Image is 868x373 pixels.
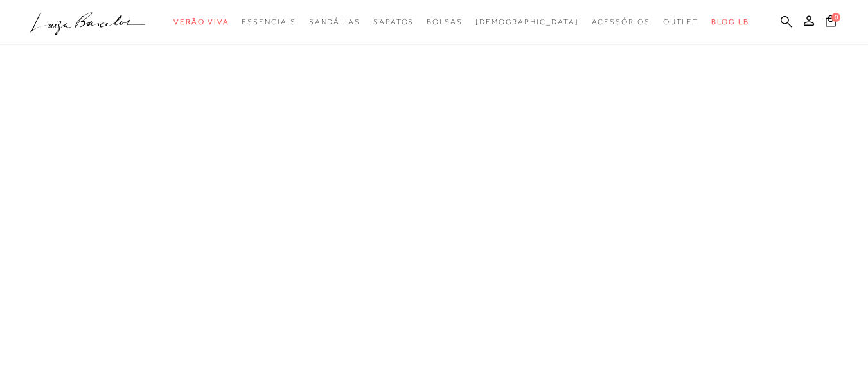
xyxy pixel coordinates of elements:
a: BLOG LB [711,10,748,34]
a: categoryNavScreenReaderText [173,10,229,34]
a: categoryNavScreenReaderText [242,10,296,34]
span: Verão Viva [173,17,229,26]
span: Outlet [663,17,699,26]
button: 0 [822,14,840,31]
span: [DEMOGRAPHIC_DATA] [475,17,579,26]
span: Bolsas [427,17,463,26]
a: categoryNavScreenReaderText [592,10,650,34]
span: Sapatos [373,17,414,26]
span: 0 [831,13,840,22]
a: categoryNavScreenReaderText [373,10,414,34]
a: categoryNavScreenReaderText [427,10,463,34]
span: BLOG LB [711,17,748,26]
span: Essenciais [242,17,296,26]
a: categoryNavScreenReaderText [309,10,360,34]
a: categoryNavScreenReaderText [663,10,699,34]
span: Acessórios [592,17,650,26]
a: noSubCategoriesText [475,10,579,34]
span: Sandálias [309,17,360,26]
